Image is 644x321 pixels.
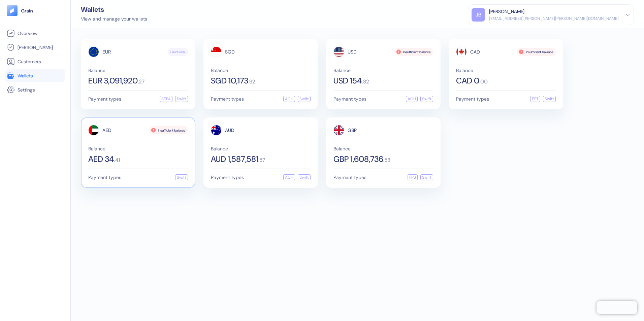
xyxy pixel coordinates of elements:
[470,49,480,54] span: CAD
[211,146,311,151] span: Balance
[18,58,41,65] span: Customers
[88,155,114,163] span: AED 34
[225,49,235,54] span: SGD
[81,15,147,23] div: View and manage your wallets
[18,44,53,51] span: [PERSON_NAME]
[258,157,265,163] span: . 57
[175,96,188,102] div: Swift
[211,68,311,73] span: Balance
[283,96,295,102] div: ACH
[543,96,556,102] div: Swift
[88,175,121,180] span: Payment types
[18,30,37,37] span: Overview
[333,175,366,180] span: Payment types
[248,79,255,84] span: . 92
[348,49,357,54] span: USD
[479,79,488,84] span: . 00
[283,174,295,180] div: ACH
[456,97,489,101] span: Payment types
[7,43,64,51] a: [PERSON_NAME]
[333,155,383,163] span: GBP 1,608,736
[211,97,244,101] span: Payment types
[138,79,144,84] span: . 27
[408,174,418,180] div: FPS
[149,126,188,134] div: Insufficient balance
[530,96,540,102] div: EFT
[160,96,172,102] div: SEPA
[333,146,433,151] span: Balance
[489,8,524,15] div: [PERSON_NAME]
[88,97,121,101] span: Payment types
[88,146,188,151] span: Balance
[225,128,234,133] span: AUD
[298,174,311,180] div: Swift
[7,5,18,16] img: logo-tablet-V2.svg
[597,301,637,314] iframe: Chatra live chat
[420,96,433,102] div: Swift
[88,77,138,85] span: EUR 3,091,920
[211,175,244,180] span: Payment types
[394,48,433,56] div: Insufficient balance
[333,97,366,101] span: Payment types
[383,157,390,163] span: . 53
[211,155,258,163] span: AUD 1,587,581
[7,29,64,37] a: Overview
[333,77,362,85] span: USD 154
[211,77,248,85] span: SGD 10,173
[7,72,64,80] a: Wallets
[406,96,418,102] div: ACH
[102,128,111,133] span: AED
[517,48,556,56] div: Insufficient balance
[348,128,357,133] span: GBP
[18,86,35,93] span: Settings
[18,72,33,79] span: Wallets
[472,8,485,22] div: JB
[7,58,64,66] a: Customers
[102,49,111,54] span: EUR
[21,8,33,13] img: logo
[175,174,188,180] div: Swift
[362,79,369,84] span: . 82
[88,68,188,73] span: Balance
[456,68,556,73] span: Balance
[298,96,311,102] div: Swift
[333,68,433,73] span: Balance
[420,174,433,180] div: Swift
[170,49,185,55] span: Functional
[81,6,147,13] div: Wallets
[456,77,479,85] span: CAD 0
[489,15,619,22] div: [EMAIL_ADDRESS][PERSON_NAME][PERSON_NAME][DOMAIN_NAME]
[114,157,120,163] span: . 41
[7,86,64,94] a: Settings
